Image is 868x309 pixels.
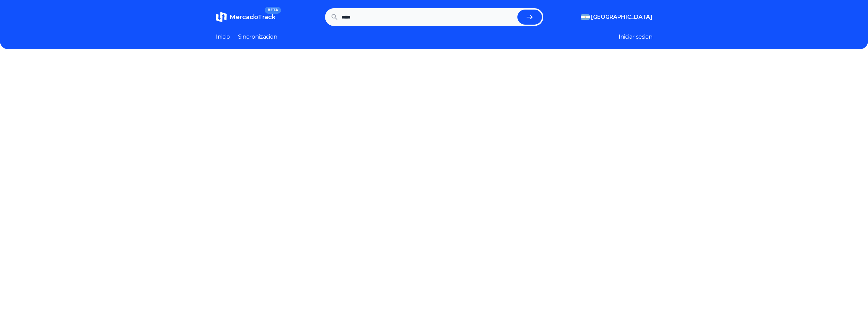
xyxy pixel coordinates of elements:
[216,12,227,23] img: MercadoTrack
[591,13,652,21] span: [GEOGRAPHIC_DATA]
[619,33,652,41] button: Iniciar sesion
[230,13,276,21] span: MercadoTrack
[238,33,277,41] a: Sincronizacion
[216,33,230,41] a: Inicio
[265,7,281,14] span: BETA
[216,12,276,23] a: MercadoTrackBETA
[581,14,590,20] img: Argentina
[581,13,652,21] button: [GEOGRAPHIC_DATA]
